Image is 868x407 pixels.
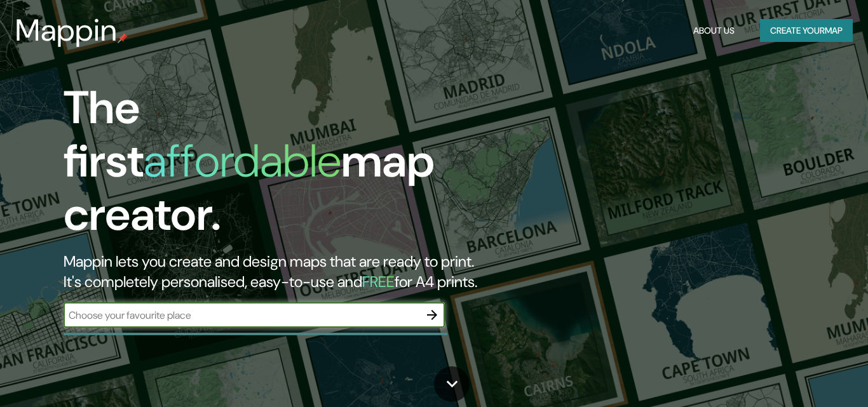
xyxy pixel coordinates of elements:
button: Create yourmap [760,19,853,43]
h2: Mappin lets you create and design maps that are ready to print. It's completely personalised, eas... [64,251,498,292]
h3: Mappin [15,13,118,48]
h1: The first map creator. [64,81,498,251]
img: mappin-pin [118,33,128,43]
button: About Us [688,19,740,43]
h5: FREE [362,272,395,291]
h1: affordable [144,131,341,190]
input: Choose your favourite place [64,308,419,323]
